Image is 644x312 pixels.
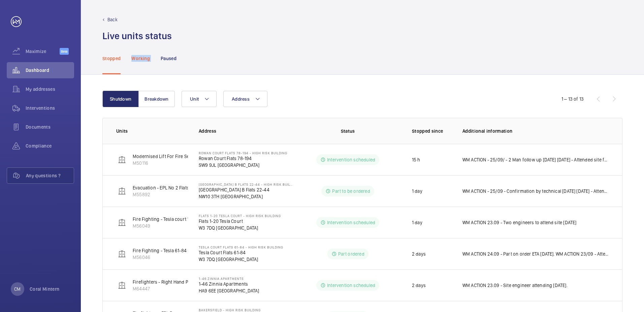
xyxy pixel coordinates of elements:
[133,254,209,261] p: M56046
[133,247,209,254] p: Fire Fighting - Tesla 61-84 schn euro
[199,249,283,256] p: Tesla Court Flats 61-84
[133,191,219,198] p: M55892
[26,124,74,130] span: Documents
[412,156,420,163] p: 15 h
[30,286,60,292] p: Coral Mintern
[190,96,199,102] span: Unit
[199,287,259,294] p: HA9 6EE [GEOGRAPHIC_DATA]
[199,308,261,312] p: Bakersfield - High Risk Building
[199,281,259,287] p: 1-46 Zinnia Apartments
[199,225,281,231] p: W3 7DQ [GEOGRAPHIC_DATA]
[327,156,375,163] p: Intervention scheduled
[118,281,126,289] img: elevator.svg
[116,128,188,134] p: Units
[199,277,259,281] p: 1-46 Zinnia Apartments
[133,223,217,229] p: M56049
[412,128,452,134] p: Stopped since
[133,153,238,160] p: Modernised Lift For Fire Services - LEFT HAND LIFT
[102,30,172,42] h1: Live units status
[118,156,126,164] img: elevator.svg
[199,155,287,162] p: Rowan Court Flats 78-194
[327,219,375,226] p: Intervention scheduled
[26,67,74,74] span: Dashboard
[102,91,139,107] button: Shutdown
[462,251,609,257] p: WM ACTION 24.09 - Part on order ETA [DATE]. WM ACTION 23/09 - Attended site, new brake switches r...
[462,282,568,289] p: WM ACTION 23.09 - Site engineer attending [DATE].
[199,214,281,218] p: Flats 1-20 Tesla Court - High Risk Building
[26,172,74,179] span: Any questions ?
[332,188,370,194] p: Part to be ordered
[131,55,150,62] p: Working
[199,193,294,200] p: NW10 3TH [GEOGRAPHIC_DATA]
[26,105,74,111] span: Interventions
[199,151,287,155] p: Rowan Court Flats 78-194 - High Risk Building
[223,91,267,107] button: Address
[161,55,176,62] p: Paused
[199,186,294,193] p: [GEOGRAPHIC_DATA] B Flats 22-44
[199,162,287,168] p: SW9 9JL [GEOGRAPHIC_DATA]
[133,184,219,191] p: Evacuation - EPL No 2 Flats 22-44 Block B
[561,96,584,102] div: 1 – 13 of 13
[102,55,121,62] p: Stopped
[133,160,238,166] p: M50116
[199,218,281,225] p: Flats 1-20 Tesla Court
[60,48,69,55] span: Beta
[14,286,21,292] p: CM
[199,256,283,263] p: W3 7DQ [GEOGRAPHIC_DATA]
[412,282,426,289] p: 2 days
[412,219,422,226] p: 1 day
[199,245,283,249] p: Tesla Court Flats 61-84 - High Risk Building
[327,282,375,289] p: Intervention scheduled
[107,16,118,23] p: Back
[133,216,217,223] p: Fire Fighting - Tesla court 1-20 & 101-104
[199,128,294,134] p: Address
[199,182,294,186] p: [GEOGRAPHIC_DATA] B Flats 22-44 - High Risk Building
[118,187,126,195] img: elevator.svg
[462,188,609,194] p: WM ACTION - 25/09 - Confirmation by technical [DATE] [DATE] - Attended site found faults on drive...
[232,96,250,102] span: Address
[462,219,577,226] p: WM ACTION 23.09 - Two engineers to attend site [DATE]
[26,86,74,93] span: My addresses
[118,250,126,258] img: elevator.svg
[462,156,609,163] p: WM ACTION - 25/09/ - 2 Man follow up [DATE] [DATE] - Attended site found alot of damaged from fir...
[118,218,126,227] img: elevator.svg
[133,285,216,292] p: M64447
[26,48,60,55] span: Maximize
[462,128,609,134] p: Additional information
[412,188,422,194] p: 1 day
[138,91,175,107] button: Breakdown
[26,142,74,149] span: Compliance
[133,279,216,285] p: Firefighters - Right Hand Passenger Lift
[299,128,396,134] p: Status
[412,251,426,257] p: 2 days
[338,251,364,257] p: Part ordered
[182,91,217,107] button: Unit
